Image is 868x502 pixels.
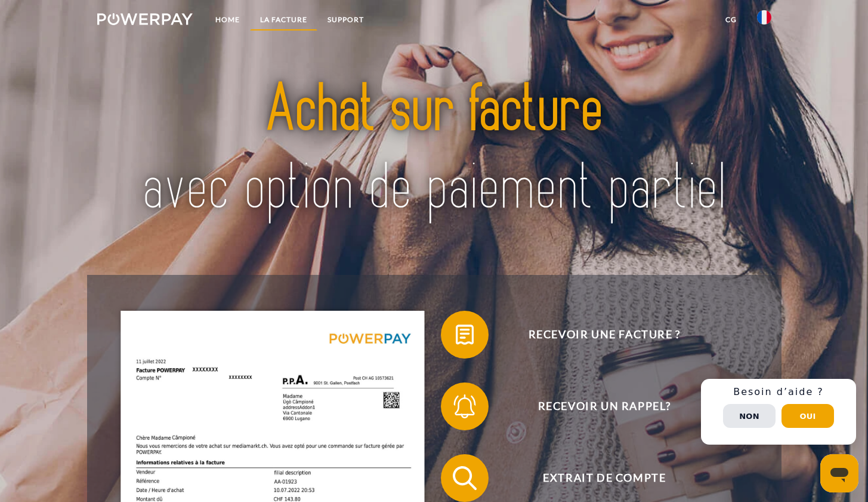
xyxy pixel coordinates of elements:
button: Oui [781,404,834,428]
img: logo-powerpay-white.svg [97,13,193,25]
span: Recevoir une facture ? [458,311,750,359]
iframe: Bouton de lancement de la fenêtre de messagerie [820,454,858,492]
a: Support [317,9,374,30]
a: LA FACTURE [250,9,317,30]
button: Recevoir une facture ? [441,311,751,359]
h3: Besoin d’aide ? [708,386,849,398]
button: Recevoir un rappel? [441,382,751,430]
div: Schnellhilfe [701,379,856,445]
img: qb_search.svg [450,463,480,493]
span: Recevoir un rappel? [458,382,750,430]
img: fr [757,10,771,25]
a: CG [715,9,747,30]
button: Non [723,404,776,428]
img: qb_bell.svg [450,391,480,421]
button: Extrait de compte [441,454,751,502]
a: Home [205,9,250,30]
img: qb_bill.svg [450,320,480,350]
span: Extrait de compte [458,454,750,502]
img: title-powerpay_fr.svg [130,50,738,249]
